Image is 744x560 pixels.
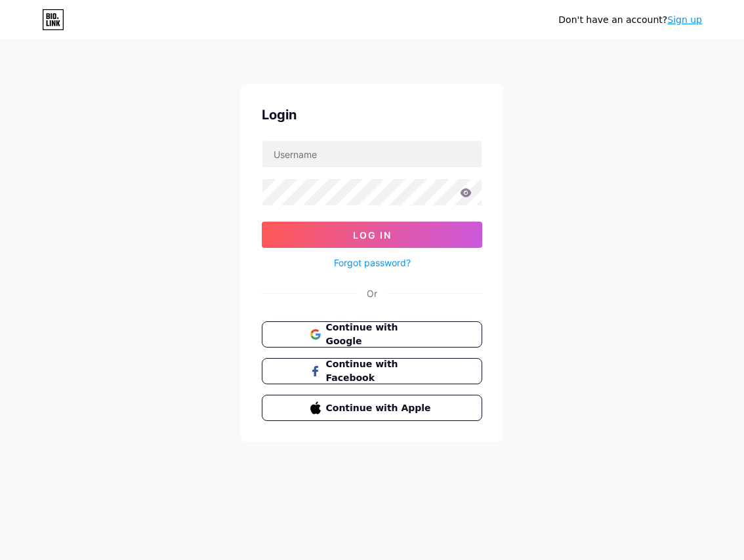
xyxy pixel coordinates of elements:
[334,256,411,270] a: Forgot password?
[262,141,482,167] input: Username
[262,105,482,125] div: Login
[262,321,482,348] button: Continue with Google
[262,358,482,384] button: Continue with Facebook
[262,395,482,421] button: Continue with Apple
[667,14,702,25] a: Sign up
[326,357,434,385] span: Continue with Facebook
[353,230,392,241] span: Log In
[558,13,702,27] div: Don't have an account?
[367,287,377,300] div: Or
[326,321,434,348] span: Continue with Google
[262,222,482,248] button: Log In
[326,401,434,415] span: Continue with Apple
